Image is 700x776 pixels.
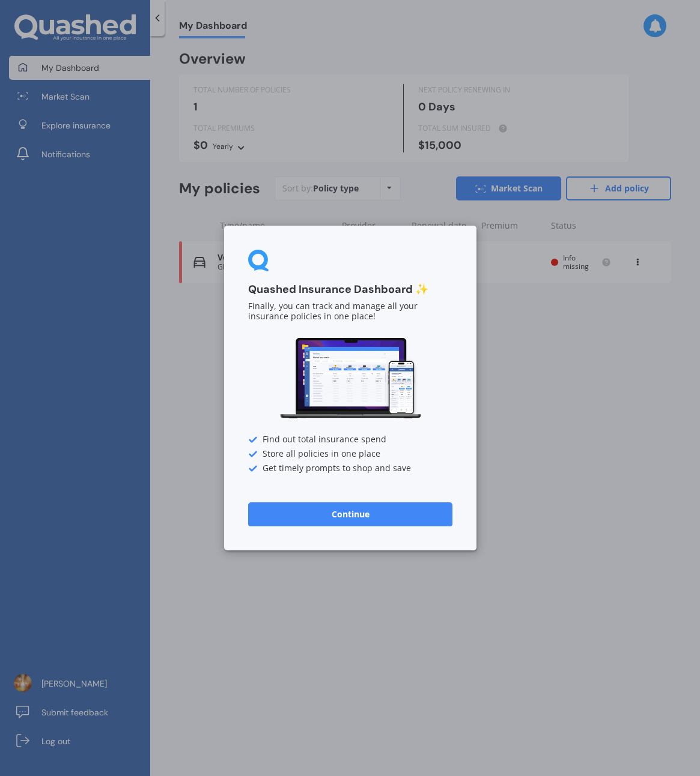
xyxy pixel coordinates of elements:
button: Continue [248,502,452,526]
p: Finally, you can track and manage all your insurance policies in one place! [248,302,452,322]
div: Get timely prompts to shop and save [248,464,452,474]
img: Dashboard [278,336,422,421]
div: Store all policies in one place [248,450,452,459]
div: Find out total insurance spend [248,435,452,445]
h3: Quashed Insurance Dashboard ✨ [248,283,452,296]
